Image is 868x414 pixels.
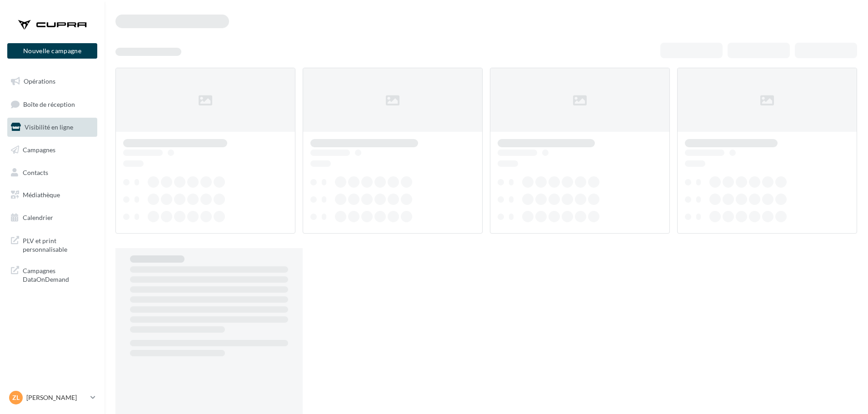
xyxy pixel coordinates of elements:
p: [PERSON_NAME] [26,393,87,402]
span: Opérations [24,77,55,85]
a: Contacts [5,163,99,182]
span: Contacts [23,168,48,176]
span: PLV et print personnalisable [23,234,94,254]
span: Campagnes DataOnDemand [23,264,94,284]
span: Calendrier [23,214,53,221]
a: Médiathèque [5,185,99,205]
a: Boîte de réception [5,95,99,114]
span: Médiathèque [23,191,60,199]
span: Boîte de réception [23,100,75,108]
a: Campagnes DataOnDemand [5,261,99,288]
a: Campagnes [5,140,99,160]
a: Zl [PERSON_NAME] [7,389,97,406]
a: Calendrier [5,208,99,227]
button: Nouvelle campagne [7,43,97,59]
a: Opérations [5,72,99,91]
a: PLV et print personnalisable [5,231,99,258]
span: Zl [12,393,20,402]
a: Visibilité en ligne [5,118,99,137]
span: Visibilité en ligne [25,123,73,131]
span: Campagnes [23,146,55,154]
